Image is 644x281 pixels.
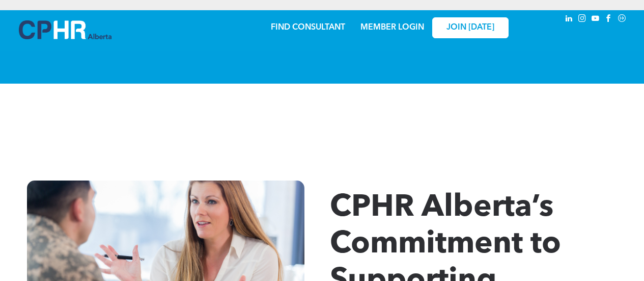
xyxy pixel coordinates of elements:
[617,13,628,27] a: Social network
[360,23,424,32] a: MEMBER LOGIN
[603,13,614,27] a: facebook
[19,20,111,39] img: A blue and white logo for cp alberta
[432,17,509,38] a: JOIN [DATE]
[446,23,494,33] span: JOIN [DATE]
[564,13,575,27] a: linkedin
[577,13,588,27] a: instagram
[590,13,601,27] a: youtube
[271,23,345,32] a: FIND CONSULTANT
